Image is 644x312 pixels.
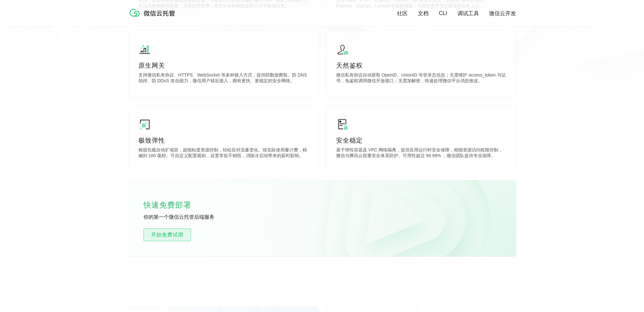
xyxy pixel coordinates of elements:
[336,61,506,70] p: 天然鉴权
[128,6,179,19] img: 微信云托管
[143,214,239,221] p: 你的第一个微信云托管后端服务
[138,61,308,70] p: 原生网关
[128,15,179,20] a: 微信云托管
[143,199,207,211] p: 快速免费部署
[439,10,447,17] a: CLI
[336,147,506,160] p: 基于弹性容器及 VPC 网络隔离，提供应用运行时安全保障，精细资源访问权限控制，微信与腾讯云双重安全体系防护。可用性超过 99.99% ，微信团队提供专业保障。
[336,136,506,145] p: 安全稳定
[489,10,516,17] a: 微信云开发
[397,10,408,17] a: 社区
[336,72,506,85] p: 微信私有协议自动获取 OpenID、UnionID 等登录态信息；无需维护 access_token 与证书，免鉴权调用微信开放接口；无需加解密，快速处理微信平台消息推送。
[138,136,308,145] p: 极致弹性
[418,10,429,17] a: 文档
[138,147,308,160] p: 根据负载自动扩缩容，超细粒度资源控制，轻松应对流量变化。按实际使用量计费，精确到 100 毫秒。可自定义配置规则，设置常驻不销毁，消除冷启动带来的延时影响。
[457,10,479,17] a: 调试工具
[138,72,308,85] p: 支持微信私有协议、HTTPS、WebSocket 等多种接入方式，提供防数据爬取、防 DNS 劫持、防 DDoS 攻击能力，微信用户就近接入，拥有更快、更稳定的安全网络。
[144,231,191,239] span: 开始免费试用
